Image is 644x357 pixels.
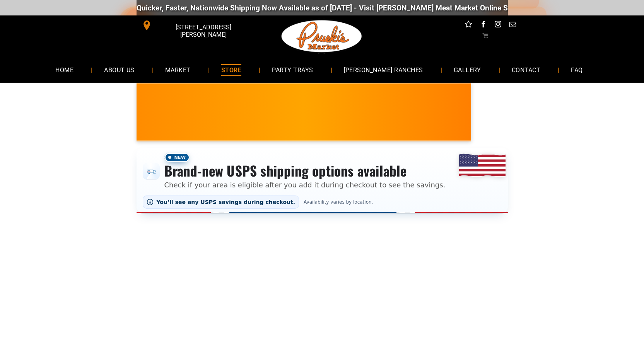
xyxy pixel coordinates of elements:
span: • [289,120,292,131]
a: [DOMAIN_NAME][URL] [273,3,348,12]
a: [STREET_ADDRESS][PERSON_NAME] [137,19,255,31]
img: Pruski-s+Market+HQ+Logo2-1920w.png [280,15,364,57]
span: New [164,153,190,162]
span: $9.99! [362,116,496,127]
a: email [507,19,518,31]
span: Availability varies by location. [302,199,374,205]
a: [PERSON_NAME] RANCHES [332,59,435,80]
span: [STREET_ADDRESS][PERSON_NAME] [153,20,253,42]
div: Shipping options announcement [137,148,508,213]
span: You’ll see any USPS savings during checkout. [157,199,296,205]
a: MARKET [154,59,202,80]
a: facebook [478,19,488,31]
p: Check if your area is eligible after you add it during checkout to see the savings. [164,180,446,190]
a: FAQ [559,59,594,80]
a: PARTY TRAYS [260,59,325,80]
a: GALLERY [442,59,493,80]
a: instagram [493,19,503,31]
span: [PERSON_NAME] MARKET [116,117,268,130]
img: Polish Artisan Dried Sausage [323,97,355,128]
h3: Brand-new USPS shipping options available [164,162,446,179]
a: HOME [44,59,85,80]
a: ABOUT US [92,59,146,80]
a: CONTACT [500,59,552,80]
a: Social network [463,19,473,31]
a: STORE [210,59,253,80]
span: NEW! • Limited Supply • [PERSON_NAME] Recipe [362,109,496,116]
span: Kielbasa Polish Sausage [362,97,496,109]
